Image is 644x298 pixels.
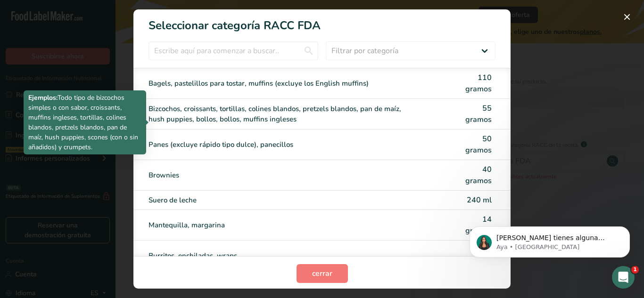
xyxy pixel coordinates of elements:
[149,170,179,180] font: Brownies
[455,207,644,273] iframe: Mensaje de notificaciones del intercomunicador
[149,41,318,60] input: Escribe aquí para comenzar a buscar..
[467,195,492,205] font: 240 ml
[465,72,492,94] font: 110 gramos
[312,268,332,279] font: cerrar
[612,266,635,289] iframe: Chat en vivo de Intercom
[297,264,348,283] button: cerrar
[149,79,369,88] font: Bagels, pastelillos para tostar, muffins (excluye los English muffins)
[149,18,321,33] font: Seleccionar categoría RACC FDA
[149,251,237,260] font: Burritos, enchiladas, wraps
[28,93,58,102] font: Ejemplos:
[28,93,138,152] font: Todo tipo de bizcochos simples o con sabor, croissants, muffins ingleses, tortillas, colines blan...
[149,140,293,149] font: Panes (excluye rápido tipo dulce), panecillos
[149,220,225,230] font: Mantequilla, margarina
[149,104,401,124] font: Bizcochos, croissants, tortillas, colines blandos, pretzels blandos, pan de maíz, hush puppies, b...
[149,195,197,205] font: Suero de leche
[633,266,637,273] font: 1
